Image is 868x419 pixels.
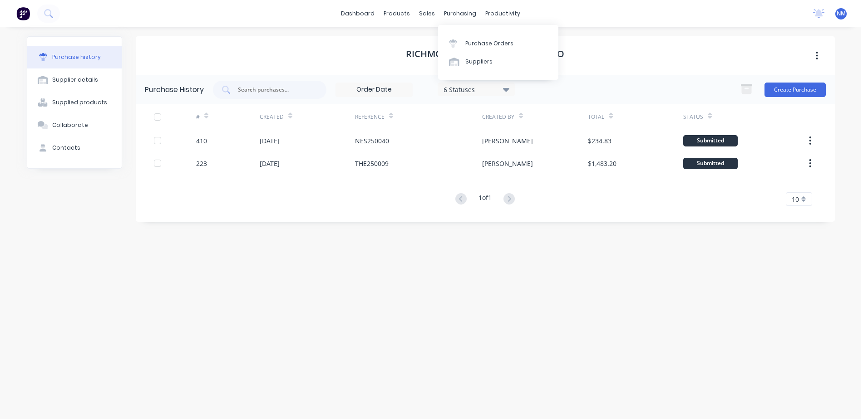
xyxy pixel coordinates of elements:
div: Purchase Orders [465,39,513,48]
input: Order Date [336,83,412,97]
div: Created By [482,113,514,121]
div: Purchase History [145,84,204,95]
div: $234.83 [588,136,612,146]
div: sales [414,7,439,20]
div: productivity [481,7,525,20]
div: $1,483.20 [588,159,616,168]
div: Reference [355,113,385,121]
div: [PERSON_NAME] [482,159,533,168]
button: Supplied products [27,91,122,114]
div: [PERSON_NAME] [482,136,533,146]
div: Submitted [683,158,738,169]
div: Supplied products [52,98,107,107]
div: Submitted [683,135,738,146]
button: Collaborate [27,114,122,136]
div: Purchase history [52,53,101,61]
span: 10 [792,195,799,204]
div: 1 of 1 [478,193,492,206]
div: 6 Statuses [444,84,508,94]
div: [DATE] [260,159,280,168]
div: THE250009 [355,159,389,168]
h1: Richmond Wheel and Castor Co [406,49,564,59]
a: Suppliers [438,53,558,71]
div: purchasing [439,7,481,20]
div: products [379,7,414,20]
button: Purchase history [27,46,122,68]
div: Contacts [52,144,80,152]
a: dashboard [336,7,379,20]
button: Supplier details [27,68,122,91]
div: Total [588,113,604,121]
div: Collaborate [52,121,88,129]
div: Supplier details [52,76,98,84]
input: Search purchases... [237,85,312,94]
button: Create Purchase [764,83,826,97]
img: Factory [16,7,30,20]
div: [DATE] [260,136,280,146]
div: Created [260,113,284,121]
span: NM [837,10,846,18]
button: Contacts [27,136,122,159]
div: NES250040 [355,136,389,146]
a: Purchase Orders [438,34,558,52]
div: 410 [196,136,207,146]
div: 223 [196,159,207,168]
div: # [196,113,200,121]
div: Suppliers [465,58,493,66]
div: Status [683,113,703,121]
